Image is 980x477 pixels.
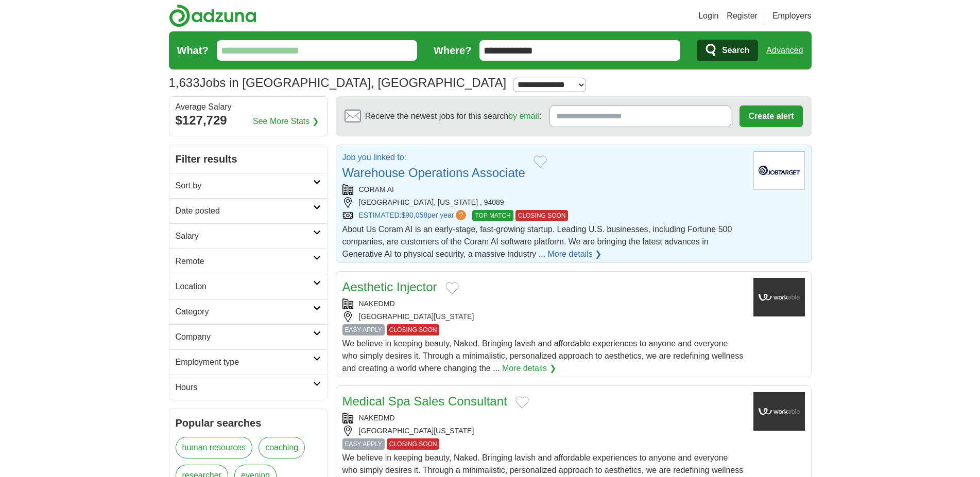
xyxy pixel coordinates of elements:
h2: Sort by [176,180,313,192]
span: EASY APPLY [342,324,385,335]
a: Register [727,10,758,22]
a: ESTIMATED:$90,058per year? [359,210,469,221]
h2: Hours [176,381,313,394]
img: Company logo [753,392,805,431]
span: 1,633 [169,74,200,92]
span: ? [456,210,466,220]
a: Aesthetic Injector [342,280,437,294]
button: Add to favorite jobs [515,396,529,409]
h2: Date posted [176,205,313,217]
a: Advanced [766,40,803,61]
a: Warehouse Operations Associate [342,166,525,180]
div: NAKEDMD [342,298,745,309]
a: human resources [176,437,253,458]
h2: Employment type [176,356,313,368]
a: Employment type [169,349,327,375]
div: $127,729 [176,111,321,130]
a: Date posted [169,198,327,223]
img: Adzuna logo [169,4,256,27]
span: About Us Coram AI is an early-stage, fast-growing startup. Leading U.S. businesses, including For... [342,225,732,258]
span: Receive the newest jobs for this search : [365,110,541,122]
span: Search [722,40,749,61]
a: Medical Spa Sales Consultant [342,394,507,408]
a: by email [508,112,539,120]
h2: Location [176,280,313,293]
a: Company [169,324,327,349]
a: Salary [169,223,327,249]
a: Location [169,274,327,299]
img: Company logo [753,151,805,190]
div: [GEOGRAPHIC_DATA], [US_STATE] , 94089 [342,197,745,208]
span: CLOSING SOON [515,210,569,221]
div: [GEOGRAPHIC_DATA][US_STATE] [342,426,745,436]
button: Create alert [740,105,802,127]
label: What? [177,43,209,58]
label: Where? [434,43,471,58]
button: Search [697,40,758,61]
span: CLOSING SOON [387,324,440,335]
div: NAKEDMD [342,413,745,423]
div: Average Salary [176,103,321,111]
p: Job you linked to: [342,151,525,164]
h2: Company [176,331,313,343]
a: Category [169,299,327,324]
h1: Jobs in [GEOGRAPHIC_DATA], [GEOGRAPHIC_DATA] [169,76,507,90]
h2: Remote [176,255,313,268]
span: CLOSING SOON [387,438,440,450]
div: CORAM AI [342,184,745,195]
a: Login [698,10,718,22]
a: Employers [772,10,812,22]
a: Remote [169,249,327,274]
img: Company logo [753,278,805,316]
span: EASY APPLY [342,438,385,450]
h2: Category [176,306,313,318]
button: Add to favorite jobs [445,282,459,294]
h2: Filter results [169,145,327,173]
a: Hours [169,375,327,400]
button: Add to favorite jobs [534,155,547,168]
a: See More Stats ❯ [253,115,319,128]
span: TOP MATCH [472,210,513,221]
div: [GEOGRAPHIC_DATA][US_STATE] [342,311,745,322]
h2: Salary [176,230,313,242]
a: coaching [259,437,305,458]
h2: Popular searches [176,415,321,431]
a: More details ❯ [547,248,601,260]
a: More details ❯ [502,362,556,375]
span: We believe in keeping beauty, Naked. Bringing lavish and affordable experiences to anyone and eve... [342,339,744,373]
span: $90,058 [401,211,427,219]
a: Sort by [169,173,327,198]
